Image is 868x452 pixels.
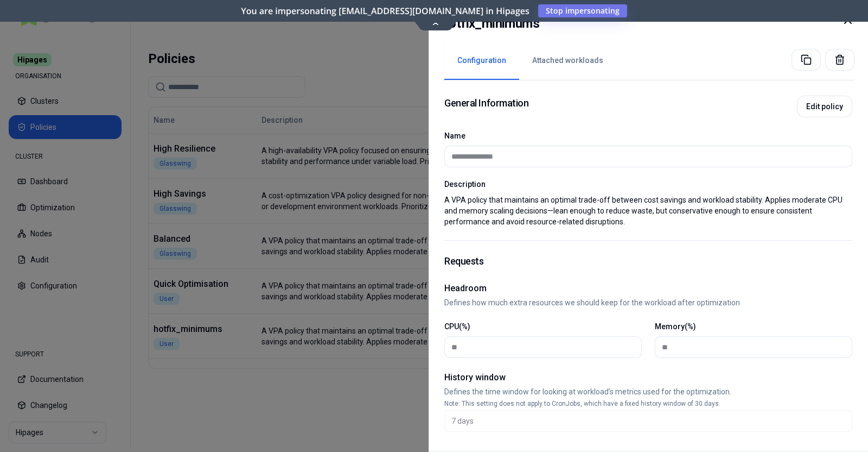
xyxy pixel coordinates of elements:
[519,42,616,80] button: Attached workloads
[444,180,852,188] label: Description
[444,42,519,80] button: Configuration
[444,282,852,295] h2: Headroom
[444,371,852,384] h2: History window
[655,322,696,331] label: Memory(%)
[442,14,539,33] h2: hotfix_minimums
[797,96,852,117] button: Edit policy
[444,386,852,397] p: Defines the time window for looking at workload’s metrics used for the optimization.
[444,194,852,227] p: A VPA policy that maintains an optimal trade-off between cost savings and workload stability. App...
[444,96,528,117] h1: General Information
[444,131,465,140] label: Name
[444,322,470,331] label: CPU(%)
[444,399,852,408] p: Note: This setting does not apply to CronJobs, which have a fixed history window of 30 days.
[444,297,852,308] p: Defines how much extra resources we should keep for the workload after optimization
[444,254,852,269] h1: Requests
